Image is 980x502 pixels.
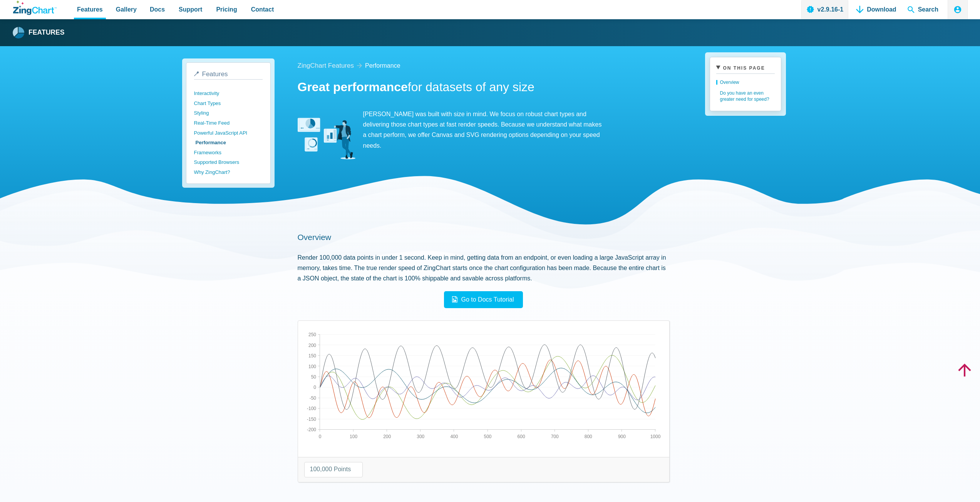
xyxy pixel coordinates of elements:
strong: Features [28,29,65,36]
span: Features [202,70,228,78]
summary: On This Page [716,63,775,74]
a: Frameworks [194,148,263,158]
a: Styling [194,108,263,118]
a: Do you have an even greater need for speed? [716,88,775,105]
a: Performance [194,138,263,148]
a: Powerful JavaScript API [194,128,263,138]
a: Why ZingChart? [194,167,263,177]
p: [PERSON_NAME] was built with size in mind. We focus on robust chart types and delivering those ch... [298,109,606,151]
a: performance [365,60,400,71]
a: Chart Types [194,98,263,108]
span: Contact [251,4,274,15]
span: Go to Docs Tutorial [453,296,514,303]
span: Features [77,4,103,15]
img: Interactivity Image [298,109,355,167]
span: Docs [150,4,165,15]
a: Overview [298,233,332,242]
span: Gallery [116,4,137,15]
a: Real-Time Feed [194,118,263,128]
p: Render 100,000 data points in under 1 second. Keep in mind, getting data from an endpoint, or eve... [298,252,670,284]
span: Support [179,4,202,15]
a: Overview [716,77,775,88]
a: Interactivity [194,88,263,98]
a: Features [13,27,65,38]
a: ZingChart Features [298,60,354,72]
h1: for datasets of any size [298,79,670,97]
a: Go to Docs Tutorial [444,291,523,308]
a: ZingChart Logo. Click to return to the homepage [13,1,57,15]
strong: Great performance [298,80,408,94]
span: Pricing [216,4,237,15]
a: Supported Browsers [194,157,263,167]
a: Features [194,70,263,80]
